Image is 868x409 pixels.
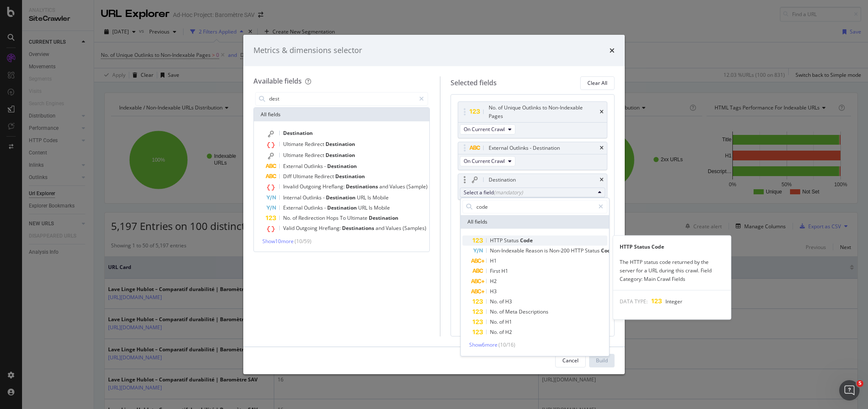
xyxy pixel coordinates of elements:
[499,308,505,315] span: of
[323,194,326,201] span: -
[94,94,122,101] b: Outlinks
[283,140,305,148] span: Ultimate
[489,144,560,152] div: External Outlinks - Destination
[327,162,357,170] span: Destination
[295,238,312,245] span: ( 10 / 59 )
[520,237,533,244] span: Code
[562,357,579,364] div: Cancel
[340,214,347,221] span: To
[342,224,376,232] span: Destinations
[13,278,20,285] button: Télécharger la pièce jointe
[14,191,128,198] span: Méthode 2 : Via le rapport HTTP Codes
[476,200,595,213] input: Search by field name
[555,354,586,367] button: Cancel
[133,5,149,21] button: Accueil
[609,45,615,56] div: times
[268,92,415,105] input: Search by field name
[494,189,523,196] div: (mandatory)
[587,79,607,87] div: Clear All
[54,278,61,285] button: Start recording
[293,173,314,180] span: Ultimate
[600,109,604,115] div: times
[464,189,595,196] div: Select a field
[335,173,365,180] span: Destination
[505,328,512,336] span: H2
[283,129,313,137] span: Destination
[319,224,342,232] span: Hreflang:
[490,298,499,305] span: No.
[461,215,609,229] div: All fields
[490,277,497,285] span: H2
[369,204,374,211] span: Is
[460,156,515,166] button: On Current Crawl
[505,308,519,315] span: Meta
[20,129,156,153] li: Ajoutez un filtre pour ne voir que les pages de destination avec un code de statut HTTP 404
[499,318,505,325] span: of
[498,341,515,348] span: ( 10 / 16 )
[124,95,131,101] a: Source reference 9276044:
[389,183,406,190] span: Values
[386,224,403,232] span: Values
[489,176,516,184] div: Destination
[613,243,731,251] div: HTTP Status Code
[589,354,615,367] button: Build
[20,203,156,211] li: Naviguez vers >
[406,183,428,190] span: (Sample)
[62,204,101,210] b: SiteCrawler
[458,174,607,200] div: DestinationtimesSelect a field(mandatory)All fieldsShow6more(10/16)
[253,76,302,86] div: Available fields
[613,258,731,283] div: The HTTP status code returned by the server for a URL during this crawl. Field Category: Main Cra...
[469,341,498,348] span: Show 6 more
[243,35,625,374] div: modal
[458,142,607,170] div: External Outlinks - DestinationtimesOn Current Crawl
[839,380,860,401] iframe: Intercom live chat
[323,183,346,190] span: Hreflang:
[464,157,505,165] span: On Current Crawl
[7,260,162,275] textarea: Envoyer un message...
[327,204,358,211] span: Destination
[458,101,607,138] div: No. of Unique Outlinks to Non-Indexable PagestimesOn Current Crawl
[27,278,33,285] button: Sélectionneur d’emoji
[620,298,648,305] span: DATA TYPE:
[490,318,499,325] span: No.
[346,183,379,190] span: Destinations
[7,46,163,319] div: Customer Support dit…
[7,46,163,319] div: Pour identifier les URLs et les ancres qui pointent vers des pages 404, voici la procédure à suiv...
[283,173,293,180] span: Diff
[14,81,117,88] span: Méthode 1 : Via le rapport Outlinks
[376,224,386,232] span: and
[324,204,327,211] span: -
[283,214,292,221] span: No.
[305,151,325,159] span: Redirect
[145,275,159,288] button: Envoyer un message…
[580,76,615,90] button: Clear All
[403,224,426,232] span: (Samples)
[149,5,164,20] div: Fermer
[357,194,367,201] span: URL
[283,183,300,190] span: Invalid
[369,214,398,221] span: Destination
[571,247,585,254] span: HTTP
[490,257,497,264] span: H1
[600,146,604,151] div: times
[490,328,499,336] span: No.
[526,247,544,254] span: Reason
[325,140,355,148] span: Destination
[303,194,323,201] span: Outlinks
[50,94,89,101] b: SiteCrawler
[549,247,571,254] span: Non-200
[519,308,548,315] span: Descriptions
[262,238,294,245] span: Show 10 more
[379,183,389,190] span: and
[304,162,324,170] span: Outlinks
[596,357,608,364] div: Build
[544,247,549,254] span: is
[283,162,304,170] span: External
[358,204,369,211] span: URL
[20,93,156,101] li: Allez dans >
[451,78,497,88] div: Selected fields
[374,204,390,211] span: Mobile
[106,204,146,210] b: HTTP Codes
[300,183,323,190] span: Outgoing
[41,3,102,10] h1: Customer Support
